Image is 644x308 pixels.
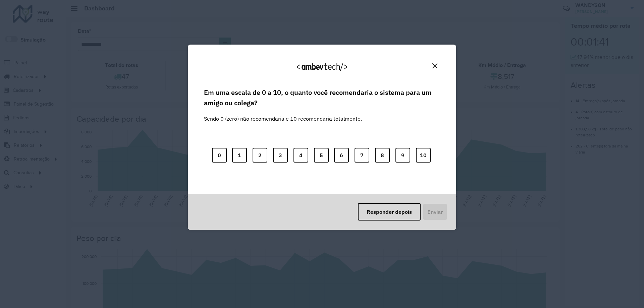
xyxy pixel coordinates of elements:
[416,148,431,163] button: 10
[293,148,308,163] button: 4
[430,61,440,71] button: Close
[334,148,349,163] button: 6
[273,148,288,163] button: 3
[375,148,390,163] button: 8
[253,148,267,163] button: 2
[204,107,362,123] label: Sendo 0 (zero) não recomendaria e 10 recomendaria totalmente.
[358,203,421,221] button: Responder depois
[314,148,329,163] button: 5
[355,148,369,163] button: 7
[395,148,410,163] button: 9
[232,148,247,163] button: 1
[204,87,440,108] label: Em uma escala de 0 a 10, o quanto você recomendaria o sistema para um amigo ou colega?
[432,63,437,68] img: Close
[212,148,227,163] button: 0
[297,63,347,71] img: Logo Ambevtech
